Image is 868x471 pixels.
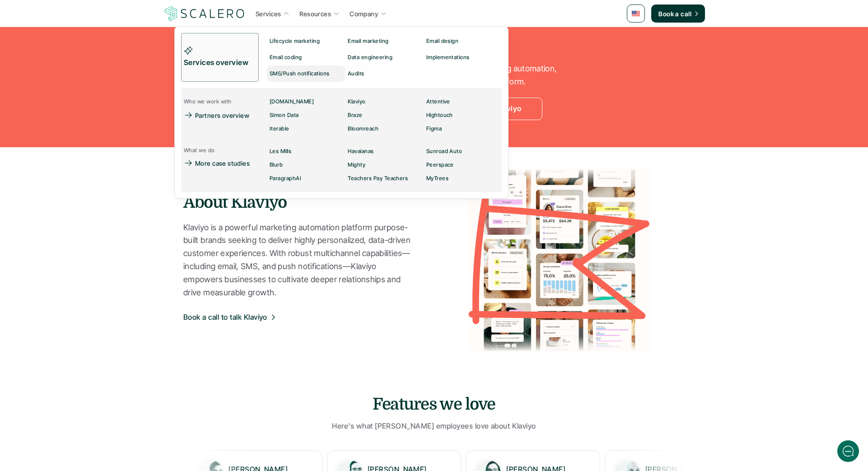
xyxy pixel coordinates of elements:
[267,122,345,135] a: Iterable
[348,70,364,77] p: Audits
[426,126,442,132] p: Figma
[163,5,246,22] a: Scalero company logo
[348,126,378,132] p: Bloomreach
[183,312,267,323] p: Book a call to talk Klaviyo
[195,111,249,120] p: Partners overview
[434,169,685,351] img: carrousel of stats
[14,120,167,138] button: New conversation
[267,95,345,108] a: [DOMAIN_NAME]
[424,172,502,185] a: MyTrees
[426,98,450,105] p: Attentive
[270,148,291,154] p: Les Mills
[184,57,251,69] p: Services overview
[424,49,502,65] a: Implementations
[299,393,569,416] h3: Features we love
[345,95,423,108] a: Klaviyo
[348,175,408,182] p: Teachers Pay Teachers
[14,44,167,58] h1: Hi! Welcome to [GEOGRAPHIC_DATA].
[184,147,215,154] p: What we do
[424,122,502,135] a: Figma
[426,54,470,61] p: Implementations
[658,9,691,19] p: Book a call
[183,221,416,299] p: Klaviyo is a powerful marketing automation platform purpose-built brands seeking to deliver highl...
[426,162,454,168] p: Peerspace
[348,112,362,118] p: Braze
[348,148,373,154] p: Havaianas
[350,9,378,19] p: Company
[345,65,418,82] a: Audits
[345,158,423,172] a: Mighty
[651,5,705,23] a: Book a call
[267,158,345,172] a: Blurb
[426,38,459,44] p: Email design
[345,172,423,185] a: Teachers Pay Teachers
[348,162,365,168] p: Mighty
[426,112,453,118] p: Hightouch
[345,145,423,158] a: Havaianas
[348,98,365,105] p: Klaviyo
[270,112,299,118] p: Simon Data
[270,126,289,132] p: Iterable
[163,5,246,22] img: Scalero company logo
[267,145,345,158] a: Les Mills
[267,65,345,82] a: SMS/Push notifications
[270,54,302,61] p: Email coding
[512,420,536,432] p: Klaviyo
[345,108,423,122] a: Braze
[181,33,259,82] a: Services overview
[348,54,392,61] p: Data engineering
[183,191,434,214] h3: About Klaviyo
[424,95,502,108] a: Attentive
[345,49,423,65] a: Data engineering
[426,175,448,182] p: MyTrees
[426,148,462,154] p: Sunroad Auto
[348,38,388,44] p: Email marketing
[267,108,345,122] a: Simon Data
[270,175,301,182] p: ParagraphAI
[14,60,167,103] h2: Let us know if we can help with lifecycle marketing.
[270,38,320,44] p: Lifecycle marketing
[424,158,502,172] a: Peerspace
[424,145,502,158] a: Sunroad Auto
[345,33,423,49] a: Email marketing
[181,156,259,170] a: More case studies
[270,98,314,105] p: [DOMAIN_NAME]
[270,162,283,168] p: Blurb
[332,420,510,432] p: Here's what [PERSON_NAME] employees love about
[270,70,330,77] p: SMS/Push notifications
[195,159,250,168] p: More case studies
[75,316,114,322] span: We run on Gist
[267,33,345,49] a: Lifecycle marketing
[424,108,502,122] a: Hightouch
[181,108,256,122] a: Partners overview
[183,306,277,328] a: Book a call to talk Klaviyo
[267,49,345,65] a: Email coding
[184,98,232,105] p: Who we work with
[267,172,345,185] a: ParagraphAI
[837,440,859,462] iframe: gist-messenger-bubble-iframe
[424,33,502,49] a: Email design
[299,9,331,19] p: Resources
[256,9,281,19] p: Services
[58,125,108,132] span: New conversation
[345,122,423,135] a: Bloomreach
